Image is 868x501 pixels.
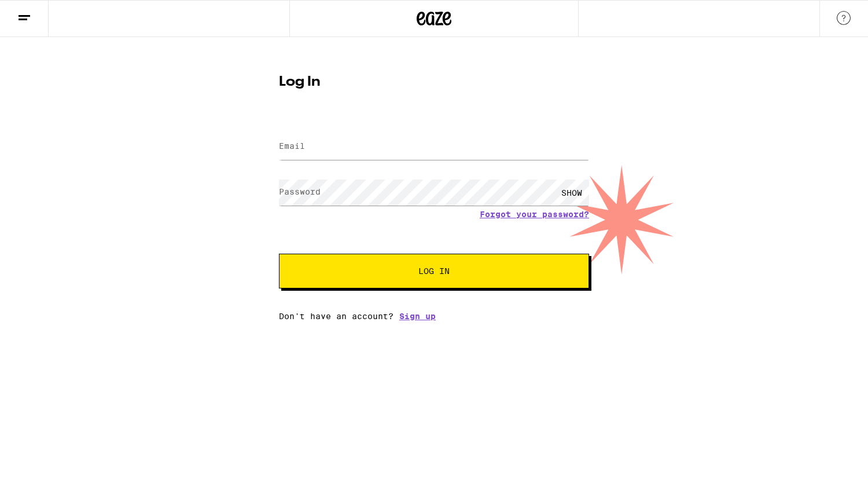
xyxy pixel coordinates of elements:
[480,210,589,219] a: Forgot your password?
[418,267,450,275] span: Log In
[279,187,321,196] label: Password
[279,134,589,160] input: Email
[279,312,589,321] div: Don't have an account?
[7,8,83,17] span: Hi. Need any help?
[279,254,589,288] button: Log In
[554,180,589,206] div: SHOW
[279,75,589,89] h1: Log In
[279,141,305,151] label: Email
[399,312,436,321] a: Sign up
